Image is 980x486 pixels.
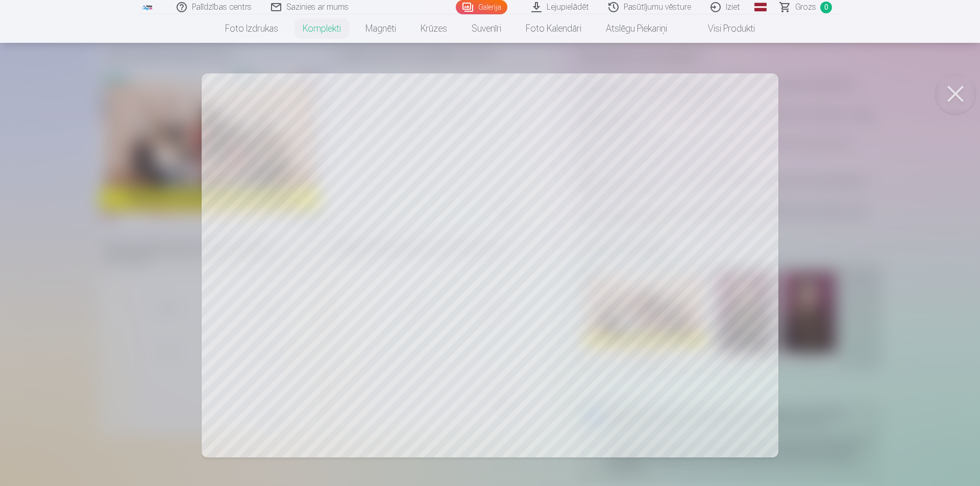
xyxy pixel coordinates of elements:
a: Magnēti [353,14,408,43]
a: Visi produkti [679,14,767,43]
img: /fa1 [142,4,153,10]
a: Suvenīri [459,14,513,43]
a: Foto kalendāri [513,14,594,43]
a: Komplekti [290,14,353,43]
span: 0 [820,2,832,13]
a: Krūzes [408,14,459,43]
a: Foto izdrukas [213,14,290,43]
a: Atslēgu piekariņi [594,14,679,43]
span: Grozs [795,1,816,13]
